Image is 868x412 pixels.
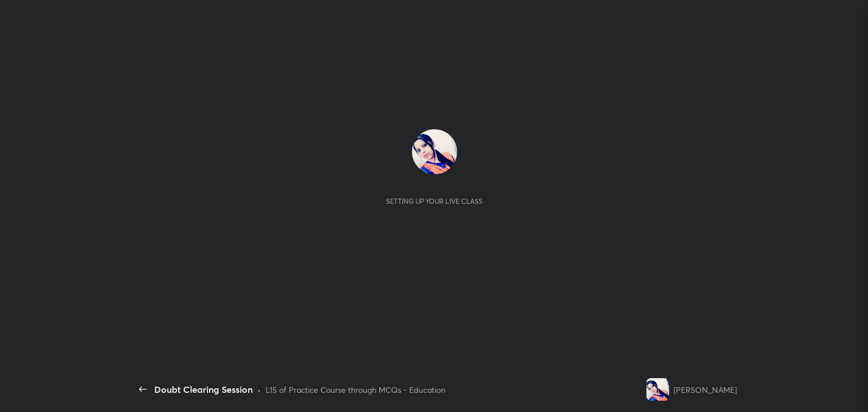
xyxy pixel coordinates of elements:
div: L15 of Practice Course through MCQs - Education [266,384,445,396]
div: [PERSON_NAME] [674,384,737,396]
img: 3ec007b14afa42208d974be217fe0491.jpg [646,378,669,401]
div: Doubt Clearing Session [154,383,253,396]
div: Setting up your live class [386,197,483,205]
div: • [257,384,261,396]
img: 3ec007b14afa42208d974be217fe0491.jpg [412,129,457,174]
